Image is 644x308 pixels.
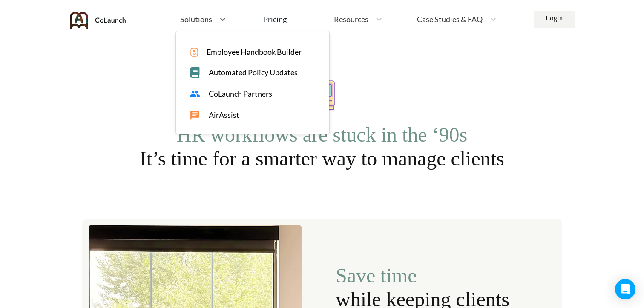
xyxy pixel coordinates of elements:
[417,15,483,23] span: Case Studies & FAQ
[615,279,635,299] div: Open Intercom Messenger
[263,15,287,23] div: Pricing
[140,147,504,170] span: It’s time for a smarter way to manage clients
[180,15,212,23] span: Solutions
[190,48,198,57] img: icon
[70,12,126,29] img: coLaunch
[336,264,525,287] span: Save time
[209,68,298,77] span: Automated Policy Updates
[209,89,272,98] span: CoLaunch Partners
[209,111,239,120] span: AirAssist
[334,15,368,23] span: Resources
[534,11,575,28] a: Login
[177,123,468,146] span: HR workflows are stuck in the ‘90s
[263,11,287,27] a: Pricing
[207,48,302,57] span: Employee Handbook Builder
